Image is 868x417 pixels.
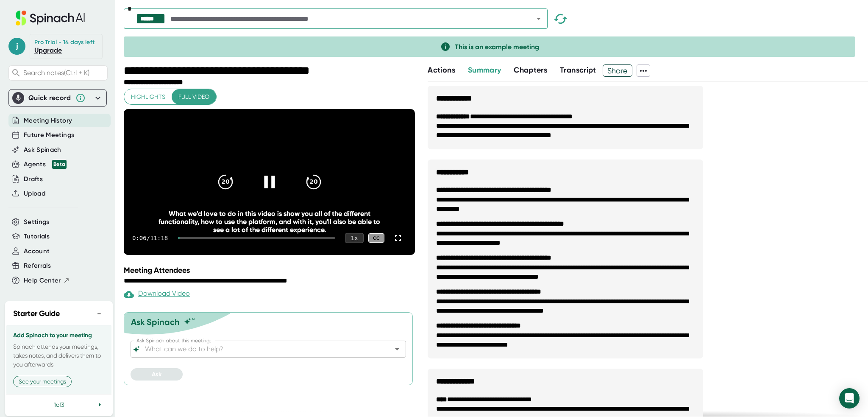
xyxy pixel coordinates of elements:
[124,289,190,299] div: Paid feature
[131,368,183,381] button: Ask
[131,92,165,102] span: Highlights
[514,65,547,75] span: Chapters
[428,64,455,76] button: Actions
[143,343,378,355] input: What can we do to help?
[54,401,64,408] span: 1 of 3
[24,246,50,256] button: Account
[13,332,105,339] h3: Add Spinach to your meeting
[560,64,596,76] button: Transcript
[131,317,180,327] div: Ask Spinach
[345,233,364,243] div: 1 x
[13,376,72,387] button: See your meetings
[124,266,417,275] div: Meeting Attendees
[24,145,61,155] button: Ask Spinach
[8,38,25,55] span: j
[12,90,103,106] div: Quick record
[153,210,386,234] div: What we'd love to do in this video is show you all of the different functionality, how to use the...
[24,276,70,285] button: Help Center
[23,69,89,77] span: Search notes (Ctrl + K)
[24,261,51,271] button: Referrals
[24,160,67,169] button: Agents Beta
[839,388,860,409] div: Open Intercom Messenger
[152,371,161,378] span: Ask
[24,174,43,184] button: Drafts
[428,65,455,75] span: Actions
[132,235,168,241] div: 0:06 / 11:18
[24,232,50,241] button: Tutorials
[13,342,105,369] p: Spinach attends your meetings, takes notes, and delivers them to you afterwards
[468,64,501,76] button: Summary
[24,116,72,126] button: Meeting History
[34,39,95,46] div: Pro Trial - 14 days left
[514,64,547,76] button: Chapters
[368,233,384,243] div: CC
[455,43,539,51] span: This is an example meeting
[34,46,62,54] a: Upgrade
[24,276,61,285] span: Help Center
[172,89,216,105] button: Full video
[52,160,67,169] div: Beta
[468,65,501,75] span: Summary
[24,189,45,199] button: Upload
[560,65,596,75] span: Transcript
[603,63,632,78] span: Share
[24,217,50,227] button: Settings
[603,64,633,77] button: Share
[178,92,209,102] span: Full video
[94,308,105,320] button: −
[24,160,67,169] div: Agents
[24,130,74,140] button: Future Meetings
[28,94,71,102] div: Quick record
[124,89,172,105] button: Highlights
[13,308,60,319] h2: Starter Guide
[391,343,403,355] button: Open
[533,13,545,25] button: Open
